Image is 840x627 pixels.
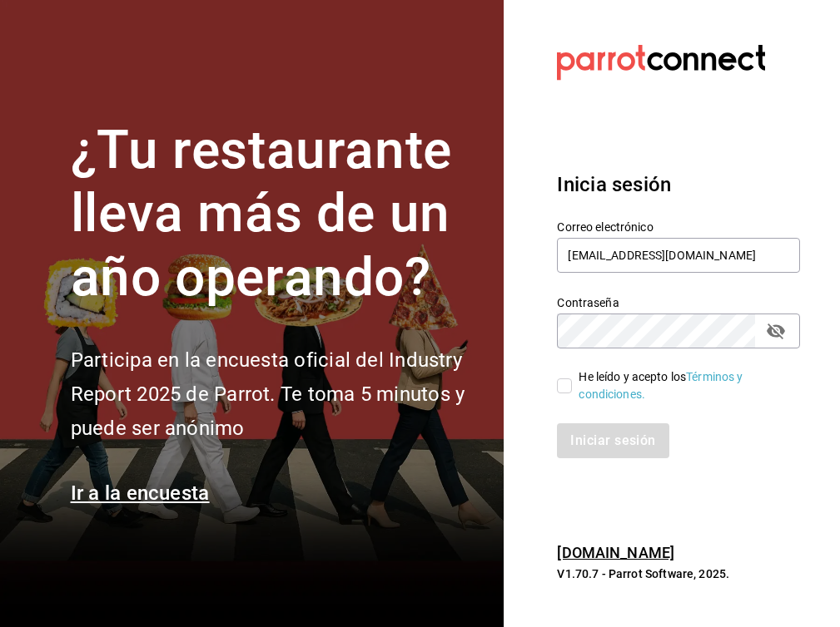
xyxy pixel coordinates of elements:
div: He leído y acepto los [579,368,787,403]
a: Términos y condiciones. [579,370,743,401]
a: Ir a la encuesta [71,481,210,505]
h3: Inicia sesión [557,170,800,200]
a: [DOMAIN_NAME] [557,544,674,561]
label: Contraseña [557,296,800,308]
button: passwordField [762,317,790,345]
h1: ¿Tu restaurante lleva más de un año operando? [71,119,485,310]
p: V1.70.7 - Parrot Software, 2025. [557,565,800,582]
label: Correo electrónico [557,220,800,232]
h2: Participa en la encuesta oficial del Industry Report 2025 de Parrot. Te toma 5 minutos y puede se... [71,343,485,445]
input: Ingresa tu correo electrónico [557,238,800,273]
